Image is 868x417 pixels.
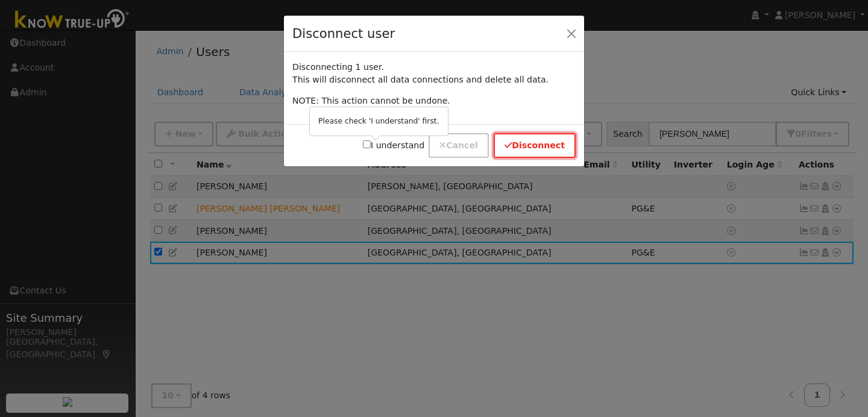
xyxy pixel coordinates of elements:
label: I understand [363,139,424,152]
h4: Disconnect user [292,24,395,43]
button: Disconnect [494,133,576,158]
input: I understand [363,140,371,148]
p: Disconnecting 1 user. This will disconnect all data connections and delete all data. [292,61,576,86]
div: Please check 'I understand' first. [310,107,448,136]
button: Cancel [429,133,489,158]
p: NOTE: This action cannot be undone. [292,95,576,107]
